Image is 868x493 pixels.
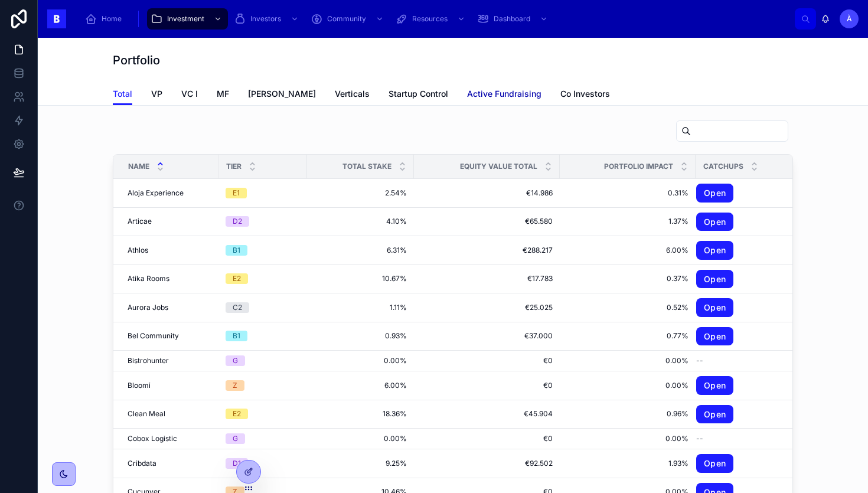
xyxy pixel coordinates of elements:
div: E2 [233,409,241,419]
a: €0 [421,356,553,365]
a: D2 [226,216,300,227]
a: €17.783 [421,274,553,283]
a: Open [696,405,733,424]
a: 6.31% [314,246,407,255]
a: Open [696,405,802,424]
div: B1 [233,331,240,341]
a: Bloomi [128,381,211,390]
a: -- [696,356,802,365]
a: 0.00% [567,434,688,443]
div: G [233,355,238,366]
a: 9.25% [314,459,407,468]
a: Open [696,376,733,395]
a: Dashboard [474,8,554,30]
a: 0.00% [567,356,688,365]
a: Bel Community [128,331,211,341]
a: Aloja Experience [128,188,211,198]
a: D1 [226,458,300,469]
a: Open [696,298,802,317]
span: Community [327,14,366,24]
span: Tier [226,162,242,171]
a: Investment [147,8,228,30]
span: Investment [167,14,204,24]
a: Investors [230,8,305,30]
div: E2 [233,273,241,284]
a: Clean Meal [128,409,211,419]
span: À [847,14,852,24]
span: Resources [412,14,448,24]
a: Co Investors [560,83,610,107]
span: €0 [421,381,553,390]
div: D1 [233,458,241,469]
a: Active Fundraising [467,83,541,107]
a: 1.37% [567,217,688,226]
a: E2 [226,273,300,284]
span: Atika Rooms [128,274,169,283]
span: 0.31% [567,188,688,198]
span: Co Investors [560,88,610,100]
div: B1 [233,245,240,256]
a: Articae [128,217,211,226]
a: 6.00% [567,246,688,255]
a: €288.217 [421,246,553,255]
a: Aurora Jobs [128,303,211,312]
a: Total [113,83,132,106]
a: Open [696,327,733,346]
a: 1.93% [567,459,688,468]
a: B1 [226,245,300,256]
a: €92.502 [421,459,553,468]
div: G [233,433,238,444]
a: €14.986 [421,188,553,198]
div: E1 [233,188,240,198]
a: 4.10% [314,217,407,226]
a: €0 [421,434,553,443]
a: Open [696,213,802,231]
a: MF [217,83,229,107]
a: 0.77% [567,331,688,341]
a: 0.93% [314,331,407,341]
span: Active Fundraising [467,88,541,100]
a: 6.00% [314,381,407,390]
span: €37.000 [421,331,553,341]
span: VP [151,88,162,100]
a: Verticals [335,83,370,107]
a: 0.00% [567,381,688,390]
a: 0.52% [567,303,688,312]
a: €65.580 [421,217,553,226]
a: C2 [226,302,300,313]
span: Total Stake [342,162,391,171]
span: Name [128,162,149,171]
span: Articae [128,217,152,226]
a: Cobox Logistic [128,434,211,443]
div: scrollable content [76,6,795,32]
span: Dashboard [494,14,530,24]
a: 18.36% [314,409,407,419]
a: -- [696,434,802,443]
span: CatchUps [703,162,743,171]
a: Resources [392,8,471,30]
a: €25.025 [421,303,553,312]
span: Athlos [128,246,148,255]
span: -- [696,434,703,443]
a: 1.11% [314,303,407,312]
a: Community [307,8,390,30]
span: Investors [250,14,281,24]
span: Bloomi [128,381,151,390]
a: Open [696,184,802,203]
a: Open [696,376,802,395]
span: Aurora Jobs [128,303,168,312]
a: Open [696,213,733,231]
a: 0.96% [567,409,688,419]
